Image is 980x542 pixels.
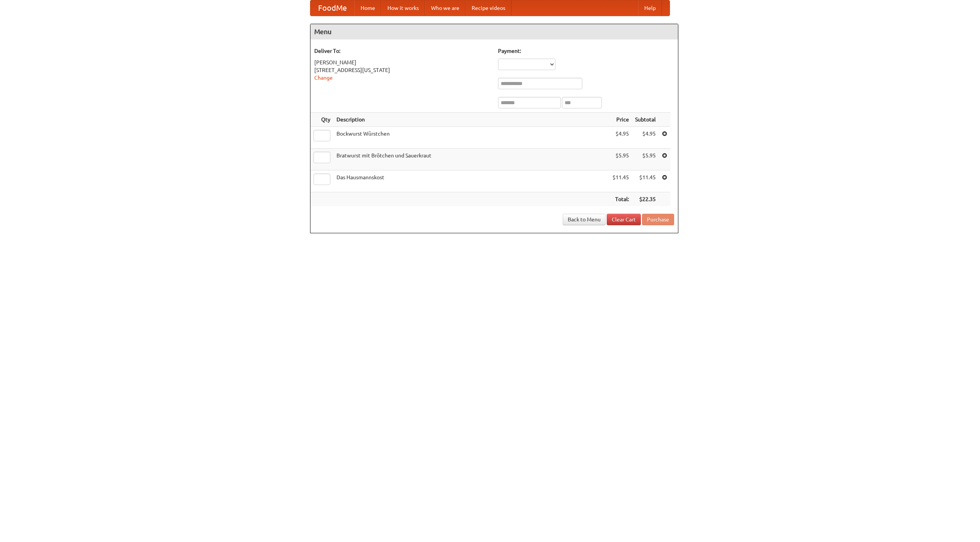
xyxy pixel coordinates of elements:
[632,192,659,206] th: $22.35
[632,149,659,170] td: $5.95
[465,0,511,16] a: Recipe videos
[632,127,659,149] td: $4.95
[310,0,354,16] a: FoodMe
[642,214,674,225] button: Purchase
[314,66,490,74] div: [STREET_ADDRESS][US_STATE]
[607,214,641,225] a: Clear Cart
[333,127,609,149] td: Bockwurst Würstchen
[632,170,659,192] td: $11.45
[354,0,381,16] a: Home
[381,0,425,16] a: How it works
[425,0,465,16] a: Who we are
[609,127,632,149] td: $4.95
[609,170,632,192] td: $11.45
[314,59,490,66] div: [PERSON_NAME]
[632,113,659,127] th: Subtotal
[310,24,678,39] h4: Menu
[498,47,674,55] h5: Payment:
[609,149,632,170] td: $5.95
[314,47,490,55] h5: Deliver To:
[333,170,609,192] td: Das Hausmannskost
[333,149,609,170] td: Bratwurst mit Brötchen und Sauerkraut
[609,113,632,127] th: Price
[333,113,609,127] th: Description
[638,0,662,16] a: Help
[310,113,333,127] th: Qty
[563,214,606,225] a: Back to Menu
[314,75,333,81] a: Change
[609,192,632,206] th: Total:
